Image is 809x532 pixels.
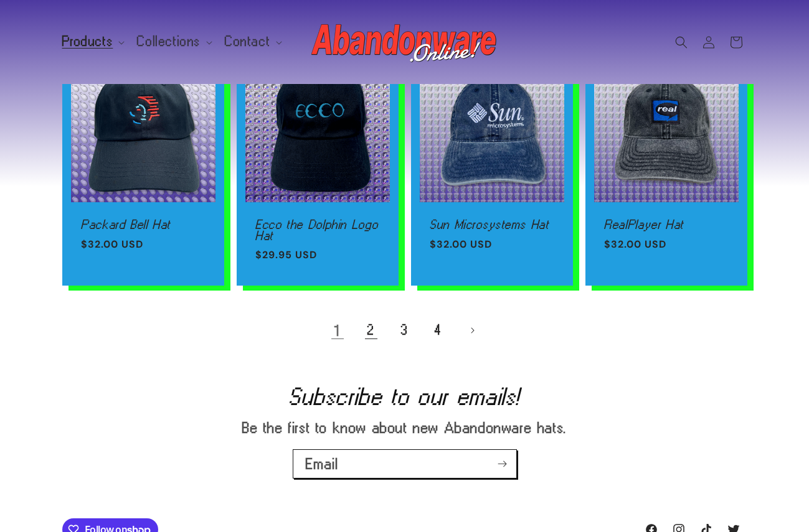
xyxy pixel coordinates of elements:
summary: Products [55,29,130,55]
a: Abandonware [306,12,503,72]
a: Ecco the Dolphin Logo Hat [255,219,380,241]
h2: Subscribe to our emails! [56,386,753,406]
span: Products [62,36,113,47]
a: Sun Microsystems Hat [430,219,554,230]
img: Abandonware [311,17,498,67]
p: Be the first to know about new Abandonware hats. [187,419,623,437]
button: Subscribe [489,449,516,478]
a: Page 4 [425,317,452,344]
a: Page 3 [391,317,419,344]
a: Packard Bell Hat [81,219,206,230]
a: Page 2 [357,317,385,344]
summary: Search [668,29,695,56]
span: Contact [225,36,270,47]
summary: Contact [217,29,287,55]
span: Collections [137,36,201,47]
nav: Pagination [62,317,747,344]
a: Next page [458,317,486,344]
a: Page 1 [324,317,351,344]
input: Email [293,450,516,478]
summary: Collections [130,29,217,55]
a: RealPlayer Hat [604,219,729,230]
